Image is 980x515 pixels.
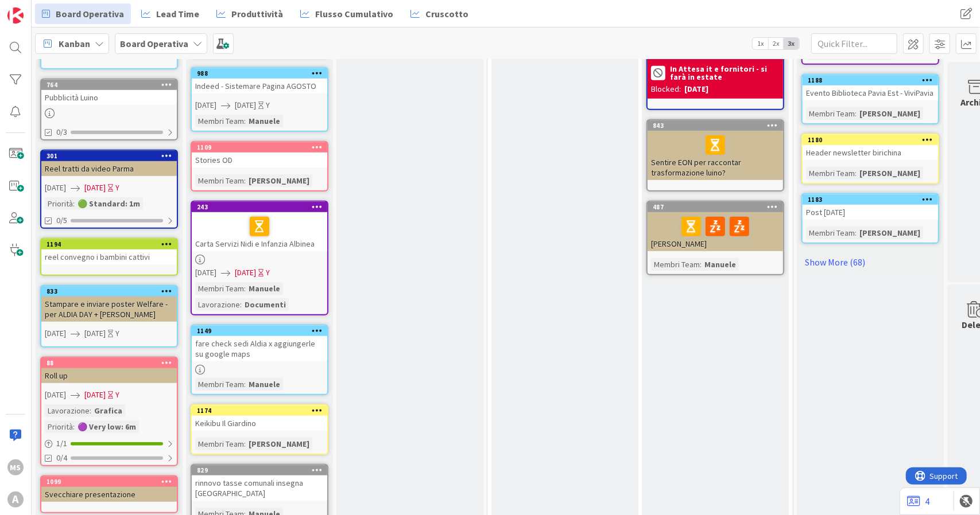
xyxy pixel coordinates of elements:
[56,452,67,464] span: 0/4
[56,126,67,138] span: 0/3
[7,491,24,508] div: A
[41,239,177,249] div: 1194
[192,405,327,416] div: 1174
[857,107,923,120] div: [PERSON_NAME]
[192,212,327,251] div: Carta Servizi Nidi e Infanzia Albinea
[404,3,475,24] a: Cruscotto
[84,327,106,340] span: [DATE]
[41,239,177,264] div: 1194reel convegno i bambini cattivi
[240,298,242,311] span: :
[73,420,75,433] span: :
[47,240,177,248] div: 1194
[115,327,119,340] div: Y
[75,197,143,210] div: 🟢 Standard: 1m
[235,267,256,279] span: [DATE]
[192,202,327,251] div: 243Carta Servizi Nidi e Infanzia Albinea
[803,75,938,85] div: 1188
[192,68,327,93] div: 988Indeed - Sistemare Pagina AGOSTO
[84,389,106,401] span: [DATE]
[244,378,246,391] span: :
[315,7,393,21] span: Flusso Cumulativo
[855,227,857,239] span: :
[684,83,708,95] div: [DATE]
[56,214,67,227] span: 0/5
[753,38,768,49] span: 1x
[857,167,923,180] div: [PERSON_NAME]
[293,3,400,24] a: Flusso Cumulativo
[192,405,327,431] div: 1174Keikibu Il Giardino
[907,494,929,508] a: 4
[192,465,327,475] div: 829
[266,267,270,279] div: Y
[195,282,244,295] div: Membri Team
[41,487,177,502] div: Svecchiare presentazione
[45,182,66,194] span: [DATE]
[45,420,73,433] div: Priorità
[24,2,52,15] span: Support
[7,459,24,475] div: MS
[648,131,783,180] div: Sentire EON per raccontar trasformazione luino?
[195,378,244,391] div: Membri Team
[197,203,327,211] div: 243
[156,7,199,21] span: Lead Time
[246,378,283,391] div: Manuele
[651,83,681,95] div: Blocked:
[192,475,327,501] div: rinnovo tasse comunali insegna [GEOGRAPHIC_DATA]
[192,79,327,93] div: Indeed - Sistemare Pagina AGOSTO
[41,358,177,368] div: 88
[210,3,290,24] a: Produttività
[45,389,66,401] span: [DATE]
[47,359,177,367] div: 88
[41,358,177,383] div: 88Roll up
[803,75,938,100] div: 1188Evento Biblioteca Pavia Est - ViviPavia
[56,438,67,450] span: 1 / 1
[808,136,938,144] div: 1180
[235,99,256,111] span: [DATE]
[803,135,938,160] div: 1180Header newsletter birichina
[192,465,327,501] div: 829rinnovo tasse comunali insegna [GEOGRAPHIC_DATA]
[808,196,938,204] div: 1183
[246,438,312,450] div: [PERSON_NAME]
[803,205,938,220] div: Post [DATE]
[803,194,938,220] div: 1183Post [DATE]
[47,287,177,295] div: 833
[244,115,246,127] span: :
[648,202,783,251] div: 487[PERSON_NAME]
[246,282,283,295] div: Manuele
[73,197,75,210] span: :
[192,416,327,431] div: Keikibu Il Giardino
[47,81,177,89] div: 764
[231,7,283,21] span: Produttività
[84,182,106,194] span: [DATE]
[41,90,177,105] div: Pubblicità Luino
[41,249,177,264] div: reel convegno i bambini cattivi
[246,115,283,127] div: Manuele
[41,286,177,322] div: 833Stampare e inviare poster Welfare - per ALDIA DAY + [PERSON_NAME]
[120,38,188,49] b: Board Operativa
[803,194,938,205] div: 1183
[59,37,90,50] span: Kanban
[192,153,327,167] div: Stories OD
[811,33,897,54] input: Quick Filter...
[855,167,857,180] span: :
[41,368,177,383] div: Roll up
[425,7,468,21] span: Cruscotto
[197,466,327,474] div: 829
[192,326,327,361] div: 1149fare check sedi Aldia x aggiungerle su google maps
[41,477,177,502] div: 1099Svecchiare presentazione
[806,167,855,180] div: Membri Team
[242,298,289,311] div: Documenti
[192,202,327,212] div: 243
[197,407,327,415] div: 1174
[41,436,177,451] div: 1/1
[195,174,244,187] div: Membri Team
[702,258,739,271] div: Manuele
[801,253,939,271] a: Show More (68)
[192,336,327,361] div: fare check sedi Aldia x aggiungerle su google maps
[195,438,244,450] div: Membri Team
[244,174,246,187] span: :
[648,202,783,212] div: 487
[47,478,177,486] div: 1099
[197,69,327,77] div: 988
[41,286,177,296] div: 833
